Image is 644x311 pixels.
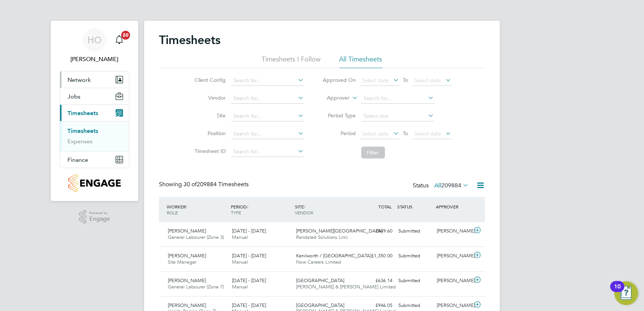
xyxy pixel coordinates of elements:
[357,250,395,262] div: £1,350.00
[60,121,129,151] div: Timesheets
[415,77,441,84] span: Select date
[193,112,226,119] label: Site
[232,277,266,284] span: [DATE] - [DATE]
[89,210,110,216] span: Powered by
[183,181,249,188] span: 209884 Timesheets
[304,204,305,210] span: /
[395,250,434,262] div: Submitted
[295,210,313,215] span: VENDOR
[339,55,382,68] li: All Timesheets
[67,110,98,117] span: Timesheets
[121,31,130,40] span: 20
[168,302,206,308] span: [PERSON_NAME]
[395,275,434,287] div: Submitted
[614,281,638,305] button: Open Resource Center, 10 new notifications
[67,93,80,100] span: Jobs
[60,28,129,64] a: HO[PERSON_NAME]
[362,130,389,137] span: Select date
[296,234,353,240] span: Randstad Solutions Limi…
[296,253,376,259] span: Kenilworth / [GEOGRAPHIC_DATA]…
[159,33,220,47] h2: Timesheets
[361,93,434,104] input: Search for...
[296,228,383,234] span: [PERSON_NAME][GEOGRAPHIC_DATA]
[67,156,88,163] span: Finance
[296,302,345,308] span: [GEOGRAPHIC_DATA]
[247,204,248,210] span: /
[112,28,127,52] a: 20
[229,200,293,219] div: PERIOD
[415,130,441,137] span: Select date
[434,250,472,262] div: [PERSON_NAME]
[262,55,321,68] li: Timesheets I Follow
[79,210,110,224] a: Powered byEngage
[296,259,341,265] span: Now Careers Limited
[441,182,461,189] span: 209884
[232,302,266,308] span: [DATE] - [DATE]
[231,210,241,215] span: TYPE
[231,76,304,86] input: Search for...
[168,253,206,259] span: [PERSON_NAME]
[434,275,472,287] div: [PERSON_NAME]
[434,200,472,213] div: APPROVER
[232,284,248,290] span: Manual
[395,200,434,213] div: STATUS
[296,284,396,290] span: [PERSON_NAME] & [PERSON_NAME] Limited
[614,287,621,296] div: 10
[323,112,356,119] label: Period Type
[67,76,91,83] span: Network
[89,216,110,222] span: Engage
[401,128,411,138] span: To
[413,181,470,191] div: Status
[232,228,266,234] span: [DATE] - [DATE]
[168,234,224,240] span: General Labourer (Zone 3)
[395,225,434,237] div: Submitted
[323,130,356,137] label: Period
[231,129,304,139] input: Search for...
[60,88,129,104] button: Jobs
[193,148,226,154] label: Timesheet ID
[60,174,129,192] a: Go to home page
[60,151,129,168] button: Finance
[183,181,197,188] span: 30 of
[232,259,248,265] span: Manual
[159,181,250,188] div: Showing
[434,225,472,237] div: [PERSON_NAME]
[193,94,226,101] label: Vendor
[231,147,304,157] input: Search for...
[293,200,357,219] div: SITE
[167,210,178,215] span: ROLE
[165,200,229,219] div: WORKER
[60,71,129,88] button: Network
[87,35,102,45] span: HO
[60,55,129,64] span: Harry Owen
[361,147,385,158] button: Filter
[401,75,411,85] span: To
[168,259,196,265] span: Site Manager
[296,277,345,284] span: [GEOGRAPHIC_DATA]
[361,111,434,121] input: Select one
[67,127,98,134] a: Timesheets
[67,138,93,145] a: Expenses
[168,277,206,284] span: [PERSON_NAME]
[60,105,129,121] button: Timesheets
[231,93,304,104] input: Search for...
[168,284,224,290] span: General Labourer (Zone 7)
[68,174,120,192] img: countryside-properties-logo-retina.png
[323,77,356,83] label: Approved On
[434,182,469,189] label: All
[232,253,266,259] span: [DATE] - [DATE]
[316,94,350,102] label: Approver
[378,204,392,210] span: TOTAL
[193,130,226,137] label: Position
[232,234,248,240] span: Manual
[186,204,187,210] span: /
[193,77,226,83] label: Client Config
[362,77,389,84] span: Select date
[357,225,395,237] div: £849.60
[231,111,304,121] input: Search for...
[168,228,206,234] span: [PERSON_NAME]
[51,21,138,201] nav: Main navigation
[357,275,395,287] div: £636.14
